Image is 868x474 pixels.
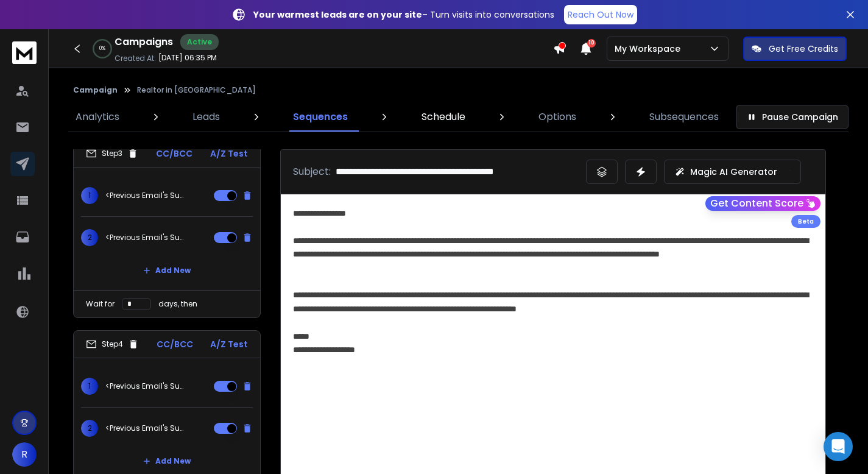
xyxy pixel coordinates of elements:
[76,110,119,124] p: Analytics
[105,191,183,200] p: <Previous Email's Subject>
[587,39,596,48] span: 10
[105,233,183,242] p: <Previous Email's Subject>
[642,102,726,132] a: Subsequences
[158,53,217,63] p: [DATE] 06:35 PM
[86,148,138,159] div: Step 3
[736,105,849,129] button: Pause Campaign
[690,166,777,178] p: Magic AI Generator
[293,110,348,124] p: Sequences
[99,45,105,52] p: 0 %
[180,34,219,50] div: Active
[253,9,554,21] p: – Turn visits into conversations
[210,338,248,350] p: A/Z Test
[158,299,197,309] p: days, then
[253,9,422,21] strong: Your warmest leads are on your site
[192,110,220,124] p: Leads
[664,160,801,184] button: Magic AI Generator
[185,102,227,132] a: Leads
[769,43,838,55] p: Get Free Credits
[156,147,192,160] p: CC/BCC
[12,41,37,64] img: logo
[105,381,183,391] p: <Previous Email's Subject>
[73,85,118,95] button: Campaign
[12,442,37,467] button: R
[649,110,719,124] p: Subsequences
[210,147,248,160] p: A/Z Test
[531,102,584,132] a: Options
[73,140,261,318] li: Step3CC/BCCA/Z Test1<Previous Email's Subject>2<Previous Email's Subject>Add NewWait fordays, then
[81,229,98,246] span: 2
[293,164,331,179] p: Subject:
[86,339,139,350] div: Step 4
[568,9,633,21] p: Reach Out Now
[81,187,98,204] span: 1
[68,102,127,132] a: Analytics
[538,110,576,124] p: Options
[86,299,115,309] p: Wait for
[115,54,156,63] p: Created At:
[133,449,200,473] button: Add New
[137,85,256,95] p: Realtor in [GEOGRAPHIC_DATA]
[157,338,193,350] p: CC/BCC
[743,37,847,61] button: Get Free Credits
[133,258,200,283] button: Add New
[824,432,853,461] div: Open Intercom Messenger
[81,420,98,437] span: 2
[81,378,98,395] span: 1
[422,110,465,124] p: Schedule
[414,102,473,132] a: Schedule
[564,5,637,24] a: Reach Out Now
[615,43,685,55] p: My Workspace
[705,196,820,211] button: Get Content Score
[115,35,173,49] h1: Campaigns
[105,423,183,433] p: <Previous Email's Subject>
[286,102,355,132] a: Sequences
[791,215,820,228] div: Beta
